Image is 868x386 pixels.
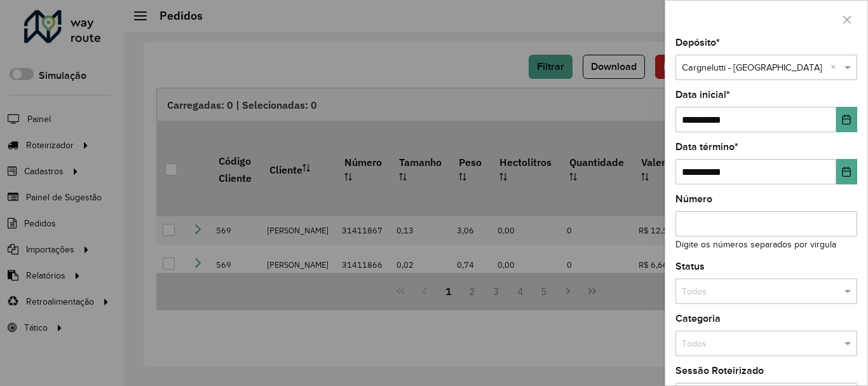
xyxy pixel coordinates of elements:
button: Escolha a data [836,107,857,132]
font: Data inicial [675,89,726,100]
button: Escolha a data [836,159,857,184]
font: Depósito [675,37,716,48]
font: Status [675,261,705,272]
font: Categoria [675,313,721,324]
span: Clear all [831,61,841,75]
font: Digite os números separados por virgula [675,240,836,249]
font: Data término [675,141,735,152]
font: Número [675,193,712,204]
font: Sessão Roteirizado [675,365,764,376]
